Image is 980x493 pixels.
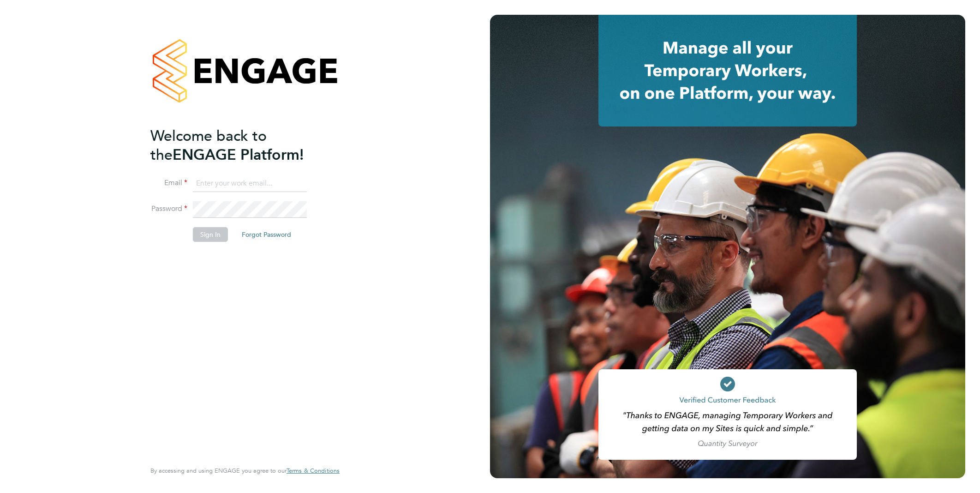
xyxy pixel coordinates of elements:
a: Terms & Conditions [287,467,340,475]
button: Sign In [193,227,228,242]
span: By accessing and using ENGAGE you agree to our [150,467,340,475]
label: Email [150,178,187,188]
h2: ENGAGE Platform! [150,126,330,164]
span: Terms & Conditions [287,467,340,475]
label: Password [150,204,187,214]
button: Forgot Password [234,227,299,242]
input: Enter your work email... [193,175,307,192]
span: Welcome back to the [150,127,267,164]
